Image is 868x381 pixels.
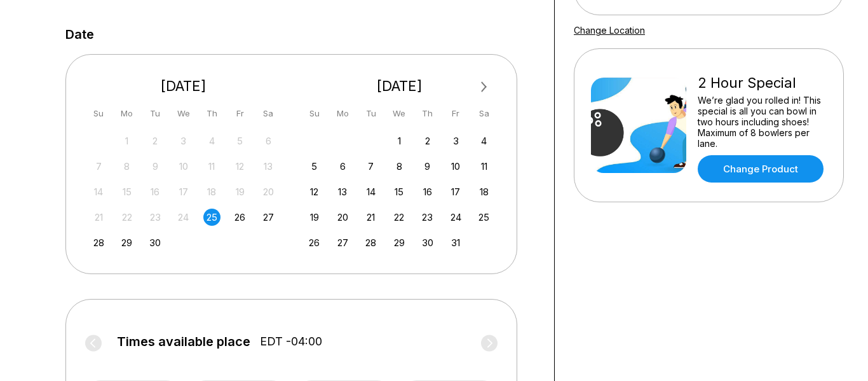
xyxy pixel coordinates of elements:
div: Fr [231,105,248,122]
div: Choose Tuesday, October 28th, 2025 [362,234,379,251]
div: Fr [447,105,465,122]
div: Choose Saturday, October 11th, 2025 [475,158,492,175]
div: Choose Thursday, October 30th, 2025 [419,234,436,251]
div: Mo [118,105,135,122]
div: Not available Thursday, September 4th, 2025 [203,132,220,149]
div: Not available Friday, September 5th, 2025 [231,132,248,149]
div: Choose Sunday, September 28th, 2025 [90,234,107,251]
label: Date [65,27,94,41]
div: Not available Wednesday, September 17th, 2025 [175,183,192,200]
a: Change Location [574,25,645,36]
div: Not available Sunday, September 21st, 2025 [90,209,107,226]
div: Choose Thursday, September 25th, 2025 [203,209,220,226]
div: Not available Sunday, September 14th, 2025 [90,183,107,200]
div: Choose Saturday, October 18th, 2025 [475,183,492,200]
div: Not available Tuesday, September 9th, 2025 [147,158,164,175]
div: Choose Thursday, October 2nd, 2025 [419,132,436,149]
div: Not available Saturday, September 6th, 2025 [260,132,277,149]
div: Choose Friday, October 17th, 2025 [447,183,465,200]
div: Th [203,105,220,122]
div: Not available Thursday, September 11th, 2025 [203,158,220,175]
div: Tu [362,105,379,122]
div: Sa [260,105,277,122]
div: Not available Saturday, September 13th, 2025 [260,158,277,175]
div: Choose Wednesday, October 29th, 2025 [391,234,408,251]
div: Choose Thursday, October 23rd, 2025 [419,209,436,226]
div: Choose Tuesday, October 21st, 2025 [362,209,379,226]
div: Not available Saturday, September 20th, 2025 [260,183,277,200]
div: Choose Wednesday, October 15th, 2025 [391,183,408,200]
div: Mo [334,105,351,122]
span: Times available place [117,335,250,349]
div: Choose Monday, September 29th, 2025 [118,234,135,251]
div: month 2025-10 [304,131,495,251]
div: Choose Tuesday, October 7th, 2025 [362,158,379,175]
div: Choose Friday, October 10th, 2025 [447,158,465,175]
div: Tu [147,105,164,122]
div: Choose Thursday, October 9th, 2025 [419,158,436,175]
div: Choose Monday, October 6th, 2025 [334,158,351,175]
img: 2 Hour Special [591,78,686,173]
button: Next Month [474,77,494,97]
div: Choose Tuesday, September 30th, 2025 [147,234,164,251]
div: Not available Monday, September 22nd, 2025 [118,209,135,226]
div: Not available Monday, September 1st, 2025 [118,132,135,149]
div: Choose Saturday, October 25th, 2025 [475,209,492,226]
div: Not available Tuesday, September 16th, 2025 [147,183,164,200]
div: Not available Thursday, September 18th, 2025 [203,183,220,200]
div: Not available Tuesday, September 2nd, 2025 [147,132,164,149]
div: [DATE] [301,78,498,95]
div: Su [90,105,107,122]
div: Not available Friday, September 12th, 2025 [231,158,248,175]
div: We [175,105,192,122]
div: Not available Sunday, September 7th, 2025 [90,158,107,175]
div: Choose Sunday, October 5th, 2025 [306,158,323,175]
div: Choose Monday, October 13th, 2025 [334,183,351,200]
div: Choose Monday, October 27th, 2025 [334,234,351,251]
div: Choose Friday, September 26th, 2025 [231,209,248,226]
div: Choose Saturday, September 27th, 2025 [260,209,277,226]
div: Choose Wednesday, October 1st, 2025 [391,132,408,149]
a: Change Product [698,155,824,183]
div: Not available Wednesday, September 3rd, 2025 [175,132,192,149]
div: [DATE] [85,78,282,95]
div: month 2025-09 [88,131,279,251]
div: Not available Wednesday, September 24th, 2025 [175,209,192,226]
span: EDT -04:00 [260,335,322,349]
div: Choose Tuesday, October 14th, 2025 [362,183,379,200]
div: Not available Wednesday, September 10th, 2025 [175,158,192,175]
div: Not available Monday, September 15th, 2025 [118,183,135,200]
div: 2 Hour Special [698,74,827,92]
div: Choose Sunday, October 26th, 2025 [306,234,323,251]
div: Th [419,105,436,122]
div: Not available Tuesday, September 23rd, 2025 [147,209,164,226]
div: Choose Monday, October 20th, 2025 [334,209,351,226]
div: Sa [475,105,492,122]
div: Choose Sunday, October 19th, 2025 [306,209,323,226]
div: Choose Thursday, October 16th, 2025 [419,183,436,200]
div: Choose Wednesday, October 8th, 2025 [391,158,408,175]
div: Choose Friday, October 24th, 2025 [447,209,465,226]
div: Choose Wednesday, October 22nd, 2025 [391,209,408,226]
div: Su [306,105,323,122]
div: We’re glad you rolled in! This special is all you can bowl in two hours including shoes! Maximum ... [698,95,827,149]
div: Choose Friday, October 31st, 2025 [447,234,465,251]
div: Not available Friday, September 19th, 2025 [231,183,248,200]
div: Not available Monday, September 8th, 2025 [118,158,135,175]
div: Choose Friday, October 3rd, 2025 [447,132,465,149]
div: We [391,105,408,122]
div: Choose Sunday, October 12th, 2025 [306,183,323,200]
div: Choose Saturday, October 4th, 2025 [475,132,492,149]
